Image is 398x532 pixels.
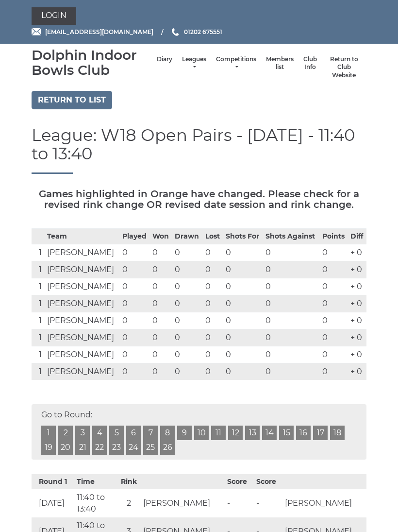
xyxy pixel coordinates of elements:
[223,295,263,312] td: 0
[116,489,141,517] td: 2
[75,440,90,455] a: 21
[150,278,172,295] td: 0
[177,426,192,440] a: 9
[320,229,348,244] th: Points
[263,244,320,261] td: 0
[172,229,203,244] th: Drawn
[120,295,150,312] td: 0
[120,261,150,278] td: 0
[216,55,256,71] a: Competitions
[211,426,226,440] a: 11
[254,489,283,517] td: -
[348,261,366,278] td: + 0
[32,261,45,278] td: 1
[32,295,45,312] td: 1
[223,312,263,329] td: 0
[263,312,320,329] td: 0
[266,55,294,71] a: Members list
[263,261,320,278] td: 0
[170,27,222,36] a: Phone us 01202 675551
[320,312,348,329] td: 0
[330,426,345,440] a: 18
[225,489,254,517] td: -
[172,261,203,278] td: 0
[74,489,117,517] td: 11:40 to 13:40
[32,489,74,517] td: [DATE]
[320,346,348,363] td: 0
[194,426,209,440] a: 10
[263,229,320,244] th: Shots Against
[348,329,366,346] td: + 0
[120,244,150,261] td: 0
[313,426,328,440] a: 17
[150,244,172,261] td: 0
[41,426,56,440] a: 1
[203,278,223,295] td: 0
[45,244,119,261] td: [PERSON_NAME]
[120,229,150,244] th: Played
[223,363,263,380] td: 0
[303,55,317,71] a: Club Info
[203,346,223,363] td: 0
[348,278,366,295] td: + 0
[182,55,206,71] a: Leagues
[263,329,320,346] td: 0
[172,363,203,380] td: 0
[157,55,172,64] a: Diary
[92,440,107,455] a: 22
[32,244,45,261] td: 1
[120,329,150,346] td: 0
[263,363,320,380] td: 0
[320,363,348,380] td: 0
[320,278,348,295] td: 0
[150,346,172,363] td: 0
[172,28,179,36] img: Phone us
[184,28,222,35] span: 01202 675551
[203,295,223,312] td: 0
[45,346,119,363] td: [PERSON_NAME]
[32,363,45,380] td: 1
[160,426,175,440] a: 8
[228,426,243,440] a: 12
[203,229,223,244] th: Lost
[32,126,366,174] h1: League: W18 Open Pairs - [DATE] - 11:40 to 13:40
[41,440,56,455] a: 19
[143,426,158,440] a: 7
[150,261,172,278] td: 0
[279,426,294,440] a: 15
[32,7,76,25] a: Login
[45,295,119,312] td: [PERSON_NAME]
[320,295,348,312] td: 0
[223,261,263,278] td: 0
[32,346,45,363] td: 1
[223,346,263,363] td: 0
[120,363,150,380] td: 0
[172,244,203,261] td: 0
[172,346,203,363] td: 0
[320,329,348,346] td: 0
[45,261,119,278] td: [PERSON_NAME]
[32,28,41,35] img: Email
[109,440,124,455] a: 23
[348,363,366,380] td: + 0
[120,346,150,363] td: 0
[45,329,119,346] td: [PERSON_NAME]
[74,474,117,489] th: Time
[32,27,153,36] a: Email [EMAIL_ADDRESS][DOMAIN_NAME]
[172,312,203,329] td: 0
[150,312,172,329] td: 0
[150,295,172,312] td: 0
[203,363,223,380] td: 0
[32,278,45,295] td: 1
[32,474,74,489] th: Round 1
[116,474,141,489] th: Rink
[109,426,124,440] a: 5
[160,440,175,455] a: 26
[320,261,348,278] td: 0
[32,329,45,346] td: 1
[348,229,366,244] th: Diff
[223,229,263,244] th: Shots For
[32,91,112,109] a: Return to list
[75,426,90,440] a: 3
[172,329,203,346] td: 0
